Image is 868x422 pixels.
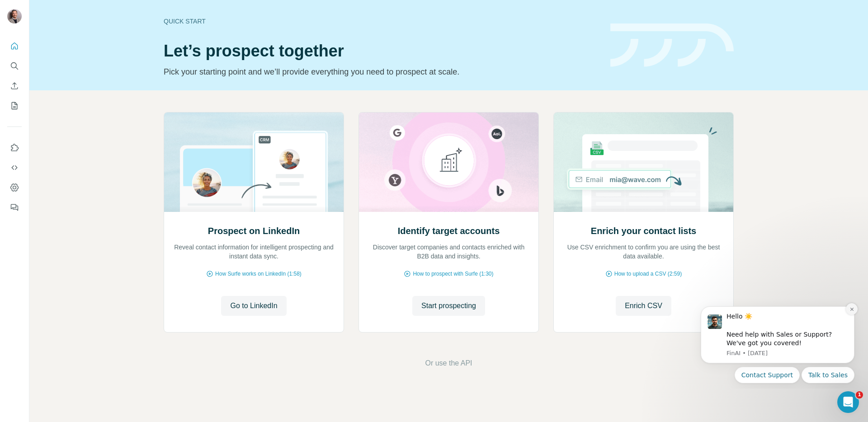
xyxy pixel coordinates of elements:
[164,42,599,60] h1: Let’s prospect together
[221,296,286,316] button: Go to LinkedIn
[215,270,302,278] span: How Surfe works on LinkedIn (1:58)
[837,391,859,413] iframe: Intercom live chat
[7,199,22,216] button: Feedback
[563,243,724,261] p: Use CSV enrichment to confirm you are using the best data available.
[208,225,300,237] h2: Prospect on LinkedIn
[359,113,539,212] img: Identify target accounts
[421,300,476,311] span: Start prospecting
[159,5,170,17] button: Dismiss notification
[230,300,277,311] span: Go to LinkedIn
[625,300,662,311] span: Enrich CSV
[14,69,167,85] div: Quick reply options
[164,113,344,212] img: Prospect on LinkedIn
[7,98,22,114] button: My lists
[7,38,22,54] button: Quick start
[39,14,160,49] div: Message content
[616,296,671,316] button: Enrich CSV
[687,298,868,389] iframe: Intercom notifications message
[39,14,160,49] div: Hello ☀️ ​ Need help with Sales or Support? We've got you covered!
[47,69,113,85] button: Quick reply: Contact Support
[173,243,335,261] p: Reveal contact information for intelligent prospecting and instant data sync.
[856,391,863,399] span: 1
[114,69,167,85] button: Quick reply: Talk to Sales
[412,296,485,316] button: Start prospecting
[413,270,493,278] span: How to prospect with Surfe (1:30)
[39,51,160,59] p: Message from FinAI, sent 5d ago
[7,179,22,196] button: Dashboard
[368,243,529,261] p: Discover target companies and contacts enriched with B2B data and insights.
[591,225,696,237] h2: Enrich your contact lists
[7,58,22,74] button: Search
[398,225,500,237] h2: Identify target accounts
[614,270,682,278] span: How to upload a CSV (2:59)
[20,16,35,31] img: Profile image for FinAI
[425,358,472,369] button: Or use the API
[164,66,599,78] p: Pick your starting point and we’ll provide everything you need to prospect at scale.
[14,8,167,65] div: message notification from FinAI, 5d ago. Hello ☀️ ​ Need help with Sales or Support? We've got yo...
[7,159,22,176] button: Use Surfe API
[553,113,734,212] img: Enrich your contact lists
[164,17,599,26] div: Quick start
[7,9,22,23] img: Avatar
[610,23,734,67] img: banner
[7,140,22,156] button: Use Surfe on LinkedIn
[7,78,22,94] button: Enrich CSV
